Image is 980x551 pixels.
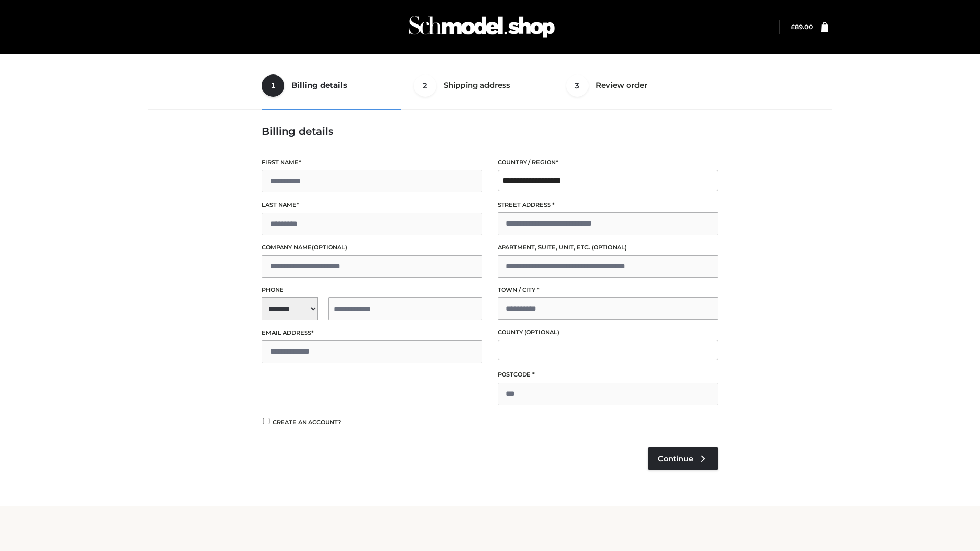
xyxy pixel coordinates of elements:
[262,125,718,137] h3: Billing details
[592,244,627,251] span: (optional)
[791,23,795,31] span: £
[262,243,482,253] label: Company name
[312,244,347,251] span: (optional)
[498,285,718,295] label: Town / City
[498,158,718,167] label: Country / Region
[498,328,718,337] label: County
[262,328,482,338] label: Email address
[405,7,558,47] img: Schmodel Admin 964
[262,418,271,424] input: Create an account?
[658,454,693,463] span: Continue
[262,200,482,210] label: Last name
[498,200,718,210] label: Street address
[262,158,482,167] label: First name
[524,329,559,336] span: (optional)
[262,285,482,295] label: Phone
[498,370,718,380] label: Postcode
[791,23,813,31] a: £89.00
[273,419,341,426] span: Create an account?
[791,23,813,31] bdi: 89.00
[648,447,718,470] a: Continue
[498,243,718,253] label: Apartment, suite, unit, etc.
